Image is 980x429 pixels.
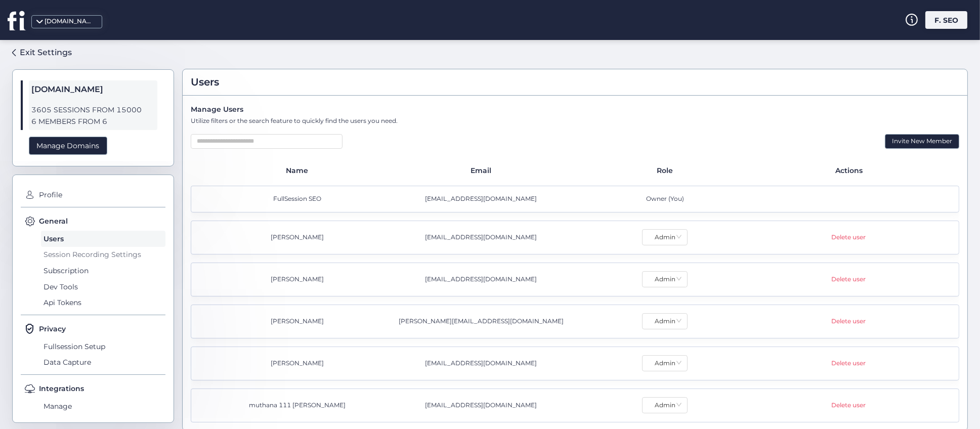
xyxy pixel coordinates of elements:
[20,46,72,59] div: Exit Settings
[207,165,391,176] div: Name
[39,216,68,227] span: General
[41,231,165,247] span: Users
[831,233,866,242] div: Delete user
[36,187,165,203] span: Profile
[207,317,391,326] div: [PERSON_NAME]
[41,263,165,279] span: Subscription
[31,83,155,96] span: [DOMAIN_NAME]
[391,194,575,204] div: [EMAIL_ADDRESS][DOMAIN_NAME]
[39,323,66,334] span: Privacy
[759,165,943,176] div: Actions
[648,272,681,287] nz-select-item: Admin
[646,194,684,204] span: Owner (You)
[41,355,165,371] span: Data Capture
[648,314,681,329] nz-select-item: Admin
[41,279,165,295] span: Dev Tools
[831,359,866,368] div: Delete user
[12,44,72,61] a: Exit Settings
[207,275,391,284] div: [PERSON_NAME]
[41,295,165,311] span: Api Tokens
[391,317,575,326] div: [PERSON_NAME][EMAIL_ADDRESS][DOMAIN_NAME]
[831,317,866,326] div: Delete user
[391,359,575,368] div: [EMAIL_ADDRESS][DOMAIN_NAME]
[31,104,155,116] span: 3605 SESSIONS FROM 15000
[191,74,219,90] span: Users
[391,401,575,410] div: [EMAIL_ADDRESS][DOMAIN_NAME]
[39,383,84,394] span: Integrations
[648,398,681,413] nz-select-item: Admin
[41,338,165,355] span: Fullsession Setup
[191,116,959,126] div: Utilize filters or the search feature to quickly find the users you need.
[207,359,391,368] div: [PERSON_NAME]
[831,275,866,284] div: Delete user
[648,230,681,245] nz-select-item: Admin
[207,401,391,410] div: muthana 111 [PERSON_NAME]
[831,401,866,410] div: Delete user
[648,356,681,371] nz-select-item: Admin
[29,137,107,155] div: Manage Domains
[41,398,165,414] span: Manage
[191,104,959,115] div: Manage Users
[885,134,959,149] div: Invite New Member
[391,275,575,284] div: [EMAIL_ADDRESS][DOMAIN_NAME]
[391,165,575,176] div: Email
[31,116,155,127] span: 6 MEMBERS FROM 6
[207,194,391,204] div: FullSession SEO
[391,233,575,242] div: [EMAIL_ADDRESS][DOMAIN_NAME]
[207,233,391,242] div: [PERSON_NAME]
[45,17,95,26] div: [DOMAIN_NAME]
[925,11,967,29] div: F. SEO
[575,165,759,176] div: Role
[41,247,165,263] span: Session Recording Settings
